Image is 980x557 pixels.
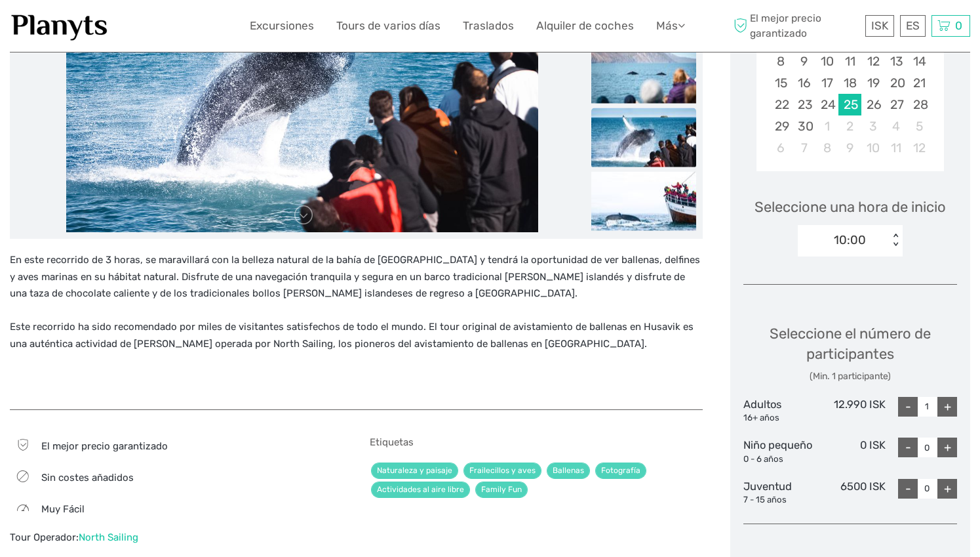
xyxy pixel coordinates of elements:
div: Choose miércoles, 1 de octubre de 2025 [815,115,838,137]
p: We're away right now. Please check back later! [18,23,148,33]
div: Choose sábado, 13 de septiembre de 2025 [885,51,908,72]
div: Choose viernes, 10 de octubre de 2025 [861,137,884,159]
span: 0 [953,19,964,32]
div: (Min. 1 participante) [743,370,957,383]
img: d24e23ee713748299e35b58e2d687b5b_slider_thumbnail.jpeg [591,45,696,104]
div: month 2025-09 [760,28,939,159]
div: - [898,438,918,457]
div: 0 - 6 años [743,453,815,466]
a: Naturaleza y paisaje [371,463,458,479]
div: Seleccione el número de participantes [743,323,957,383]
div: Choose martes, 16 de septiembre de 2025 [793,72,815,94]
img: 1f6288abe667477298f22d304843fd03_slider_thumbnail.jpeg [591,172,696,231]
span: Muy fácil [41,503,85,515]
div: Choose domingo, 12 de octubre de 2025 [908,137,931,159]
div: ES [900,15,926,37]
a: Alquiler de coches [536,16,634,35]
div: Choose jueves, 9 de octubre de 2025 [838,137,861,159]
div: Choose miércoles, 10 de septiembre de 2025 [815,51,838,72]
span: Sin costes añadidos [41,472,134,484]
div: Choose domingo, 14 de septiembre de 2025 [908,51,931,72]
div: Juventud [743,479,815,506]
div: < > [890,234,901,247]
div: 6500 ISK [815,479,886,506]
div: Choose jueves, 18 de septiembre de 2025 [838,72,861,94]
div: Choose miércoles, 24 de septiembre de 2025 [815,94,838,115]
div: 0 ISK [815,438,886,465]
a: Actividades al aire libre [371,482,470,498]
div: Choose domingo, 28 de septiembre de 2025 [908,94,931,115]
img: 1453-555b4ac7-172b-4ae9-927d-298d0724a4f4_logo_small.jpg [10,10,109,42]
div: Choose viernes, 3 de octubre de 2025 [861,115,884,137]
div: Choose viernes, 26 de septiembre de 2025 [861,94,884,115]
div: Choose miércoles, 8 de octubre de 2025 [815,137,838,159]
a: Family Fun [475,482,528,498]
div: Choose lunes, 8 de septiembre de 2025 [770,51,793,72]
div: Choose martes, 23 de septiembre de 2025 [793,94,815,115]
div: Choose sábado, 11 de octubre de 2025 [885,137,908,159]
a: North Sailing [79,531,138,543]
a: Excursiones [250,16,314,35]
div: Choose sábado, 27 de septiembre de 2025 [885,94,908,115]
div: - [898,397,918,417]
a: Frailecillos y aves [463,463,541,479]
a: Ballenas [547,463,590,479]
a: Fotografía [595,463,646,479]
button: Open LiveChat chat widget [151,20,167,36]
div: Choose jueves, 11 de septiembre de 2025 [838,51,861,72]
p: En este recorrido de 3 horas, se maravillará con la belleza natural de la bahía de [GEOGRAPHIC_DA... [10,252,703,352]
div: Choose jueves, 25 de septiembre de 2025 [838,94,861,115]
div: + [937,479,957,499]
div: Choose lunes, 22 de septiembre de 2025 [770,94,793,115]
h5: Etiquetas [370,436,702,448]
div: - [898,479,918,499]
div: Choose lunes, 6 de octubre de 2025 [770,137,793,159]
div: 7 - 15 años [743,494,815,506]
div: Choose lunes, 15 de septiembre de 2025 [770,72,793,94]
div: Choose domingo, 21 de septiembre de 2025 [908,72,931,94]
div: + [937,438,957,457]
a: Traslados [463,16,514,35]
div: + [937,397,957,417]
div: Choose domingo, 5 de octubre de 2025 [908,115,931,137]
div: Choose martes, 9 de septiembre de 2025 [793,51,815,72]
div: Choose jueves, 2 de octubre de 2025 [838,115,861,137]
div: Choose viernes, 12 de septiembre de 2025 [861,51,884,72]
div: 16+ años [743,412,815,424]
div: Choose sábado, 4 de octubre de 2025 [885,115,908,137]
span: El mejor precio garantizado [730,11,862,40]
img: 5b26d4f687954a7e89004847ed490a7b_slider_thumbnail.jpeg [591,108,696,167]
a: Tours de varios días [336,16,441,35]
div: Choose martes, 30 de septiembre de 2025 [793,115,815,137]
span: ISK [871,19,888,32]
div: Choose viernes, 19 de septiembre de 2025 [861,72,884,94]
div: Choose lunes, 29 de septiembre de 2025 [770,115,793,137]
div: Choose martes, 7 de octubre de 2025 [793,137,815,159]
div: Niño pequeño [743,438,815,465]
div: Tour Operador: [10,531,342,545]
a: Más [656,16,685,35]
div: 10:00 [834,232,866,249]
div: 12.990 ISK [815,397,886,424]
span: El mejor precio garantizado [41,440,168,452]
div: Choose miércoles, 17 de septiembre de 2025 [815,72,838,94]
div: Adultos [743,397,815,424]
span: Seleccione una hora de inicio [755,197,946,217]
div: Choose sábado, 20 de septiembre de 2025 [885,72,908,94]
